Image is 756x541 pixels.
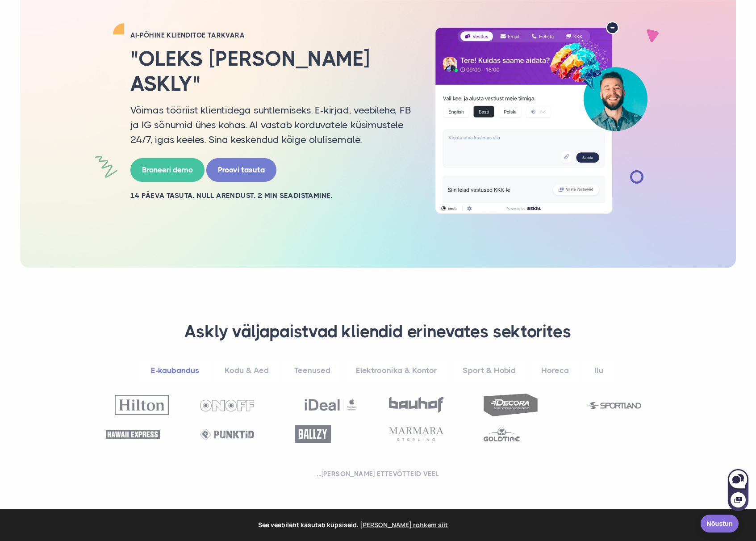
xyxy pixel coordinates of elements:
[130,158,205,182] a: Broneeri demo
[101,470,655,478] h2: ...[PERSON_NAME] ettevõtteid veel
[130,103,412,147] p: Võimas tööriist klientidega suhtlemiseks. E-kirjad, veebilehe, FB ja IG sõnumid ühes kohas. AI va...
[130,46,412,96] h2: "Oleks [PERSON_NAME] Askly"
[389,397,443,413] img: Bauhof
[389,427,443,441] img: Marmara Sterling
[200,400,254,411] img: OnOff
[425,21,657,214] img: AI multilingual chat
[106,430,160,439] img: Hawaii Express
[727,467,749,512] iframe: Askly chat
[13,518,694,532] span: See veebileht kasutab küpsiseid.
[587,402,641,409] img: Sportland
[200,429,254,440] img: Punktid
[304,394,358,415] img: Ideal
[530,358,581,383] a: Horeca
[295,425,331,443] img: Ballzy
[701,515,739,533] a: Nõustun
[139,358,211,383] a: E-kaubandus
[101,321,655,343] h3: Askly väljapaistvad kliendid erinevates sektorites
[583,358,615,383] a: Ilu
[344,358,449,383] a: Elektroonika & Kontor
[451,358,527,383] a: Sport & Hobid
[130,31,412,40] h2: AI-PÕHINE KLIENDITOE TARKVARA
[484,427,520,441] img: Goldtime
[115,395,169,415] img: Hilton
[359,518,449,532] a: learn more about cookies
[283,358,342,383] a: Teenused
[130,191,412,201] h2: 14 PÄEVA TASUTA. NULL ARENDUST. 2 MIN SEADISTAMINE.
[213,358,280,383] a: Kodu & Aed
[206,158,276,182] a: Proovi tasuta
